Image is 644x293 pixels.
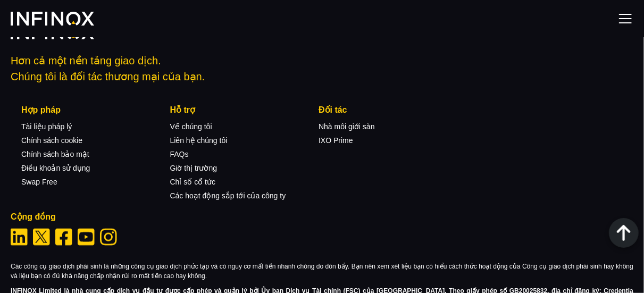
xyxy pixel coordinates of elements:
[21,104,170,116] p: Hợp pháp
[319,104,467,116] p: Đối tác
[170,164,218,172] a: Giờ thị trường
[170,136,228,145] a: Liên hệ chúng tôi
[100,229,117,246] a: Instagram
[11,211,197,223] p: Cộng đồng
[78,229,95,246] a: Youtube
[170,191,286,200] a: Các hoạt động sắp tới của công ty
[319,122,375,131] a: Nhà môi giới sàn
[55,229,72,246] a: Facebook
[21,122,72,131] a: Tài liệu pháp lý
[170,178,215,186] a: Chỉ số cổ tức
[21,136,82,145] a: Chính sách cookie
[21,164,90,172] a: Điều khoản sử dụng
[21,150,89,158] a: Chính sách bảo mật
[319,136,353,145] a: IXO Prime
[33,229,50,246] a: Twitter
[170,150,189,158] a: FAQs
[170,104,319,116] p: Hỗ trợ
[11,229,28,246] a: Linkedin
[11,262,633,281] p: Các công cụ giao dịch phái sinh là những công cụ giao dịch phức tạp và có nguy cơ mất tiền nhanh ...
[11,53,633,85] p: Hơn cả một nền tảng giao dịch. Chúng tôi là đối tác thương mại của bạn.
[170,122,212,131] a: Về chúng tôi
[21,178,57,186] a: Swap Free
